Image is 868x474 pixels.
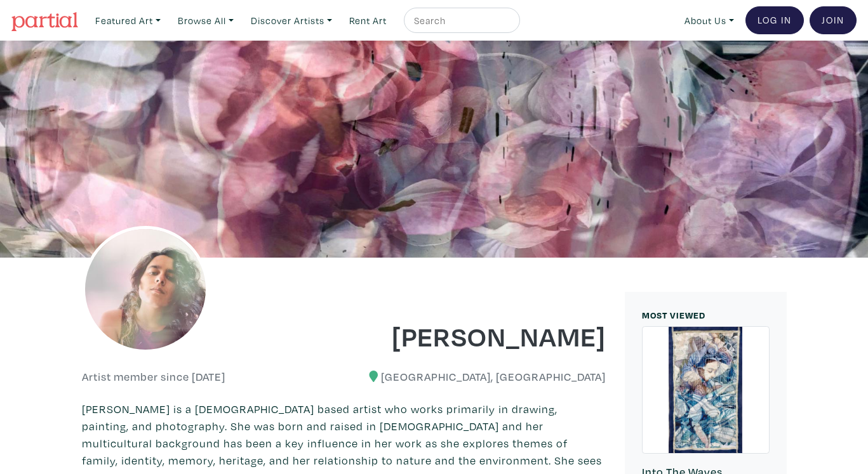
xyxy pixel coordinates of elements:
input: Search [413,13,508,29]
h6: Artist member since [DATE] [82,370,225,384]
a: Join [810,6,857,34]
small: MOST VIEWED [642,309,705,321]
h6: [GEOGRAPHIC_DATA], [GEOGRAPHIC_DATA] [353,370,606,384]
a: Discover Artists [245,8,338,34]
a: Log In [745,6,804,34]
h1: [PERSON_NAME] [353,319,606,353]
a: Browse All [172,8,239,34]
img: phpThumb.php [82,226,209,353]
a: Featured Art [90,8,166,34]
a: Rent Art [344,8,392,34]
a: About Us [679,8,740,34]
